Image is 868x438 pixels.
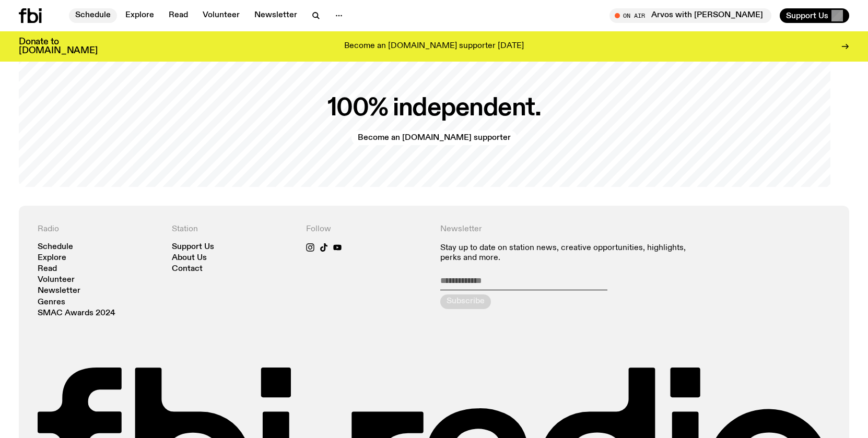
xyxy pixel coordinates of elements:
a: Genres [38,299,65,306]
a: SMAC Awards 2024 [38,310,115,317]
a: Volunteer [38,276,75,284]
a: Become an [DOMAIN_NAME] supporter [351,131,517,145]
h4: Station [172,224,294,234]
a: Contact [172,265,203,273]
button: On AirArvos with [PERSON_NAME] [609,8,771,23]
a: About Us [172,254,207,262]
a: Newsletter [248,8,303,23]
p: Become an [DOMAIN_NAME] supporter [DATE] [344,42,524,51]
a: Schedule [69,8,117,23]
button: Support Us [780,8,849,23]
a: Volunteer [196,8,246,23]
span: Support Us [786,11,828,20]
a: Newsletter [38,287,80,295]
a: Schedule [38,243,73,251]
a: Explore [38,254,66,262]
a: Explore [119,8,160,23]
h4: Radio [38,224,159,234]
p: Stay up to date on station news, creative opportunities, highlights, perks and more. [440,243,696,263]
a: Read [38,265,57,273]
h2: 100% independent. [327,97,541,120]
h3: Donate to [DOMAIN_NAME] [19,38,98,55]
h4: Follow [306,224,428,234]
a: Support Us [172,243,214,251]
button: Subscribe [440,294,491,309]
a: Read [162,8,194,23]
h4: Newsletter [440,224,696,234]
